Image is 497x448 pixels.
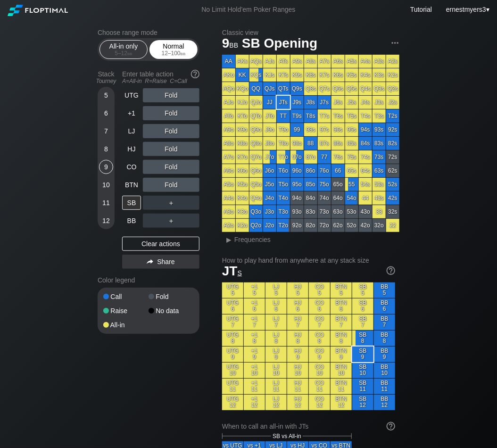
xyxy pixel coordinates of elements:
div: 10 [99,178,113,192]
div: 87o [304,150,317,164]
div: 94o [290,191,304,205]
div: ▾ [444,4,490,15]
div: A=All-in R=Raise C=Call [122,78,199,84]
div: TT [277,109,290,123]
div: 12 – 100 [154,50,193,57]
div: A6o [222,164,235,177]
div: LJ 9 [265,347,287,362]
div: J8s [304,96,317,109]
div: Fold [143,106,199,120]
div: K6o [236,164,249,177]
div: SB 10 [352,363,373,378]
div: Q7s [318,82,331,95]
div: A3o [222,205,235,218]
div: 5 [99,88,113,102]
div: All-in only [102,41,145,58]
div: CO 6 [309,299,330,314]
div: 77 [318,150,331,164]
div: 62s [386,164,399,177]
div: CO 7 [309,315,330,330]
div: 82s [386,137,399,150]
div: BTN 8 [331,331,352,346]
div: BTN 11 [331,379,352,394]
div: 54o [345,191,358,205]
div: 76s [331,150,345,164]
div: 64o [331,191,345,205]
div: Q6o [249,164,263,177]
div: 52s [386,178,399,191]
div: BTN 6 [331,299,352,314]
div: 76o [318,164,331,177]
div: CO 5 [309,282,330,298]
div: SB 12 [352,395,373,410]
div: 64s [359,164,372,177]
div: 95s [345,123,358,136]
div: No Limit Hold’em Poker Ranges [187,6,309,16]
div: KTs [277,68,290,82]
div: AQo [222,82,235,95]
div: 66 [331,164,345,177]
div: HJ 6 [287,299,308,314]
div: 85o [304,178,317,191]
div: HJ 5 [287,282,308,298]
div: 86o [304,164,317,177]
span: ernestmyers3 [446,6,486,13]
div: 42s [386,191,399,205]
div: A8s [304,55,317,68]
div: When to call an all-in with JTs [222,423,395,430]
div: A5o [222,178,235,191]
div: LJ 5 [265,282,287,298]
div: Q6s [331,82,345,95]
div: Q9s [290,82,304,95]
div: J9o [263,123,276,136]
div: KJo [236,96,249,109]
div: 99 [290,123,304,136]
span: bb [181,50,186,57]
div: SB 8 [352,331,373,346]
div: Fold [149,293,194,300]
div: BB [122,214,141,228]
div: K9s [290,68,304,82]
span: bb [230,39,239,50]
a: Tutorial [410,6,432,13]
div: 98o [290,137,304,150]
div: LJ 11 [265,379,287,394]
div: JTo [263,109,276,123]
div: Fold [143,124,199,138]
div: K7o [236,150,249,164]
h2: Choose range mode [98,29,199,36]
div: SB 5 [352,282,373,298]
div: T9s [290,109,304,123]
div: J5s [345,96,358,109]
div: BTN [122,178,141,192]
div: JJ [263,96,276,109]
div: K9o [236,123,249,136]
div: K4s [359,68,372,82]
div: K5s [345,68,358,82]
div: ＋ [143,214,199,228]
div: J7s [318,96,331,109]
div: +1 10 [244,363,265,378]
div: BTN 9 [331,347,352,362]
div: QTs [277,82,290,95]
div: Enter table action [122,66,199,88]
div: Q2o [249,219,263,232]
div: 62o [331,219,345,232]
div: SB 6 [352,299,373,314]
div: HJ 12 [287,395,308,410]
div: LJ 7 [265,315,287,330]
div: CO 8 [309,331,330,346]
div: KQs [249,68,263,82]
div: A4o [222,191,235,205]
div: +1 11 [244,379,265,394]
div: A8o [222,137,235,150]
div: LJ 10 [265,363,287,378]
div: 73o [318,205,331,218]
div: BB 5 [374,282,395,298]
div: +1 6 [244,299,265,314]
div: BB 10 [374,363,395,378]
div: Tourney [94,78,118,84]
div: No data [149,307,194,314]
div: T5s [345,109,358,123]
div: QTo [249,109,263,123]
